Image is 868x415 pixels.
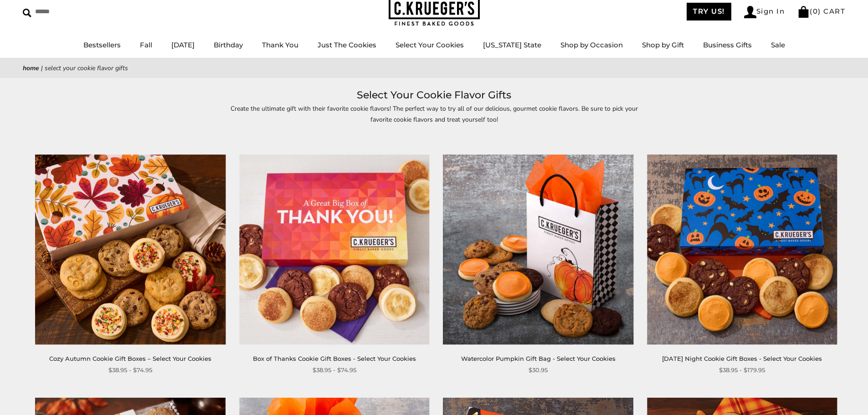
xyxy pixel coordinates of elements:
img: Account [744,6,756,18]
img: Bag [797,6,810,18]
span: $30.95 [529,365,548,375]
span: | [41,64,43,72]
a: Thank You [262,41,298,49]
img: Halloween Night Cookie Gift Boxes - Select Your Cookies [647,154,837,344]
a: Business Gifts [703,41,752,49]
a: Bestsellers [83,41,121,49]
img: Cozy Autumn Cookie Gift Boxes – Select Your Cookies [36,154,226,344]
img: Box of Thanks Cookie Gift Boxes - Select Your Cookies [239,154,429,344]
a: [DATE] [171,41,195,49]
a: Just The Cookies [318,41,376,49]
span: 0 [813,7,818,15]
a: Shop by Gift [642,41,684,49]
a: Sale [771,41,785,49]
a: Shop by Occasion [560,41,623,49]
p: Create the ultimate gift with their favorite cookie flavors! The perfect way to try all of our de... [225,103,644,124]
h1: Select Your Cookie Flavor Gifts [36,87,832,103]
span: $38.95 - $74.95 [313,365,356,375]
nav: breadcrumbs [23,63,845,73]
a: Birthday [214,41,243,49]
span: $38.95 - $179.95 [719,365,765,375]
a: (0) CART [797,7,845,15]
a: [US_STATE] State [483,41,541,49]
input: Search [23,5,131,19]
img: Watercolor Pumpkin Gift Bag - Select Your Cookies [443,154,633,344]
span: Select Your Cookie Flavor Gifts [45,64,128,72]
a: Cozy Autumn Cookie Gift Boxes – Select Your Cookies [49,355,211,362]
a: [DATE] Night Cookie Gift Boxes - Select Your Cookies [662,355,822,362]
a: Fall [140,41,152,49]
a: Home [23,64,39,72]
iframe: Sign Up via Text for Offers [7,380,94,408]
a: Select Your Cookies [395,41,464,49]
a: Sign In [744,6,785,18]
span: $38.95 - $74.95 [108,365,152,375]
a: TRY US! [687,3,731,20]
a: Box of Thanks Cookie Gift Boxes - Select Your Cookies [253,355,416,362]
img: Search [23,9,31,17]
a: Watercolor Pumpkin Gift Bag - Select Your Cookies [461,355,616,362]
